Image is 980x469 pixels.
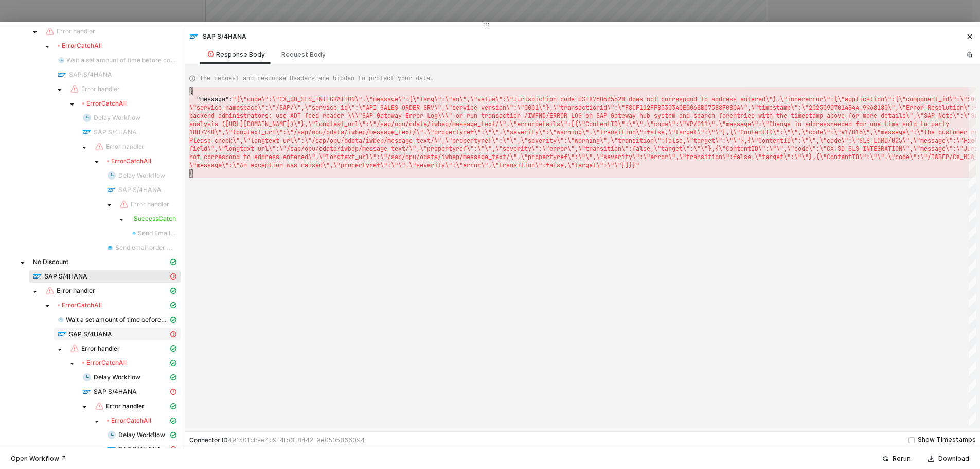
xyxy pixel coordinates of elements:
div: Error CatchAll [107,157,151,165]
span: icon-cards [170,403,176,409]
img: integration-icon [83,128,91,136]
img: integration-icon [58,71,66,79]
span: Error handler [115,198,181,211]
span: icon-cards [170,259,176,265]
div: Rerun [893,455,911,463]
span: Error handler [57,287,95,295]
span: \"warning\",\"transition\":false,\"target\":\"\"}, [549,128,729,136]
span: icon-exclamation [208,51,214,57]
span: Delay Workflow [118,431,165,439]
span: No Discount [29,256,181,268]
img: integration-icon [58,316,64,324]
span: caret-down [119,217,124,222]
span: icon-cards [170,432,176,438]
span: P Gateway Error Log\\\" or run transaction /IWFND/ [369,112,549,120]
img: integration-icon [108,244,113,252]
img: integration-icon [120,200,128,209]
span: Error handler [81,344,120,353]
span: Delay Workflow [94,373,140,381]
span: caret-down [57,88,62,93]
span: Error handler [41,25,181,38]
span: Delay Workflow [103,429,181,441]
span: Send email order was not created [103,241,181,254]
span: SAP S/4HANA [103,184,181,196]
div: Download [938,455,969,463]
span: ty\":\"warning\",\"transition\":false,\"target\":\ [549,136,729,145]
span: Delay Workflow [94,114,140,122]
span: icon-download [928,456,934,462]
div: Error CatchAll [58,42,102,50]
span: SAP S/4HANA [44,272,87,281]
span: SAP S/4HANA [54,68,181,81]
span: \":\"/sap/opu/odata/iwbep/message_text/\",\"proper [369,153,549,161]
span: field\",\"longtext_url\":\"/sap/opu/odata/iwbep/me [189,145,369,153]
img: integration-icon [108,445,116,454]
span: \"service_namespace\":\"/SAP/\",\"service_id\":\"A [189,103,369,112]
span: caret-down [45,44,50,49]
span: "\"},{\"ContentID\":\"\",\"code\":\"SLS_LORD/025\" [729,136,910,145]
img: integration-icon [83,114,91,122]
span: } [189,169,193,178]
div: Error CatchAll [82,99,127,108]
span: backend administrators: use ADT feed reader \\\"SA [189,112,369,120]
img: integration-icon [58,56,64,64]
span: \"message\":\"An exception was raised\",\"property [189,161,369,169]
img: integration-icon [83,388,91,396]
div: SAP S/4HANA [189,32,246,41]
span: )\"},\"longtext_url\":\"/sap/opu/odata/iwbep/messa [290,120,470,128]
div: Success CatchAll [132,215,176,223]
span: "{\"code\":\"CX_SD_SLS_INTEGRATION\",\"message\":{ [233,95,413,103]
span: ontentID\":\"\",\"code\":\"CX_SD_SLS_INTEGRATION\" [729,145,910,153]
img: integration-icon [58,330,66,338]
span: Error handler [131,200,169,209]
img: integration-icon [95,143,103,151]
span: caret-down [82,405,87,410]
span: Error handler [91,400,181,412]
img: integration-icon [70,344,79,353]
span: Delay Workflow [103,169,181,182]
span: caret-down [69,361,75,367]
span: SAP S/4HANA [29,270,181,283]
span: },\"innererror\":{\"application\":{\"component_id\ [773,95,953,103]
span: SAP S/4HANA [103,443,181,456]
div: Response Body [208,50,265,59]
span: SAP S/4HANA [94,128,137,136]
span: Please check\",\"longtext_url\":\"/sap/opu/odata/i [189,136,369,145]
span: needed for one-time sold-to party [830,120,949,128]
span: icon-cards [170,374,176,380]
span: wbep/message_text/\",\"propertyref\":\"\",\"severi [369,136,549,145]
span: ERROR_LOG on SAP Gateway hub system and search for [549,112,729,120]
span: SAP S/4HANA [118,445,162,454]
span: icon-cards [170,418,176,424]
span: analysis ( [189,120,225,128]
span: caret-down [69,102,75,107]
span: :false,\"target\":\"\"},{\"ContentID\":\"\",\"code [729,153,910,161]
img: integration-icon [132,229,136,237]
img: integration-icon [83,373,91,381]
span: icon-exclamation [170,446,176,453]
span: Error handler [41,285,181,297]
span: icon-close [967,33,973,40]
span: caret-down [94,419,99,424]
span: caret-down [45,304,50,309]
span: Error handler [66,342,181,355]
span: caret-down [57,347,62,352]
span: entries with the timestamp above for more details [729,112,906,120]
div: Connector ID [189,436,365,444]
span: ssage_text/\",\"propertyref\":\"\",\"severity\":\" [369,145,549,153]
span: tyref\":\"\",\"severity\":\"error\",\"transition\" [549,153,729,161]
span: Send email order was not created [115,244,176,252]
span: icon-copy-paste [967,51,973,58]
img: integration-icon [108,186,116,194]
img: integration-icon [33,272,42,281]
span: Send Email w/ Correct Address [128,227,181,239]
span: Delay Workflow [118,171,165,180]
span: ge_text/\",\"errordetails\":[{\"ContentID\":\"\",\ [470,120,650,128]
span: icon-cards [170,288,176,294]
span: SAP S/4HANA [118,186,162,194]
span: icon-exclamation [170,331,176,337]
img: integration-icon [46,27,54,36]
span: Delay Workflow [78,112,181,124]
span: SAP S/4HANA [78,126,181,138]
